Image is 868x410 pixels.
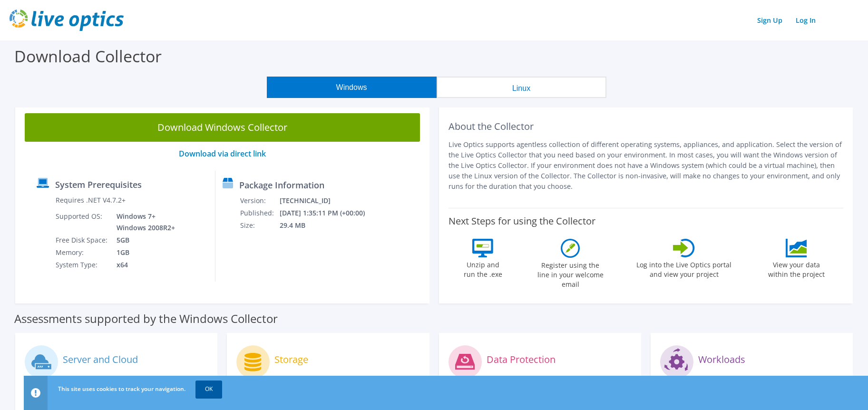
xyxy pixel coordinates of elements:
a: Log In [791,13,820,27]
td: Memory: [55,246,109,259]
label: System Prerequisites [55,180,142,189]
label: Assessments supported by the Windows Collector [14,314,278,323]
label: Requires .NET V4.7.2+ [56,195,126,205]
label: Storage [274,355,308,364]
td: Version: [240,195,279,207]
a: Sign Up [752,13,787,27]
label: Log into the Live Optics portal and view your project [636,257,732,279]
label: Next Steps for using the Collector [449,215,595,227]
label: View your data within the project [762,257,830,279]
td: 1GB [109,246,177,259]
h2: About the Collector [449,121,844,132]
label: Package Information [239,180,324,190]
td: System Type: [55,259,109,271]
p: Live Optics supports agentless collection of different operating systems, appliances, and applica... [449,139,844,192]
label: Data Protection [487,355,556,364]
td: Windows 7+ Windows 2008R2+ [109,210,177,234]
td: Supported OS: [55,210,109,234]
a: Download Windows Collector [25,113,420,142]
td: Size: [240,219,279,232]
td: [TECHNICAL_ID] [279,195,378,207]
label: Download Collector [14,45,162,67]
label: Unzip and run the .exe [461,257,505,279]
td: [DATE] 1:35:11 PM (+00:00) [279,207,378,219]
span: This site uses cookies to track your navigation. [58,385,185,393]
a: OK [195,381,222,398]
a: Download via direct link [179,148,266,159]
label: Server and Cloud [63,355,138,364]
td: 5GB [109,234,177,246]
td: 29.4 MB [279,219,378,232]
label: Register using the line in your welcome email [535,258,606,289]
td: x64 [109,259,177,271]
img: live_optics_svg.svg [10,10,124,31]
td: Free Disk Space: [55,234,109,246]
td: Published: [240,207,279,219]
label: Workloads [698,355,745,364]
button: Windows [267,77,437,98]
button: Linux [437,77,606,98]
